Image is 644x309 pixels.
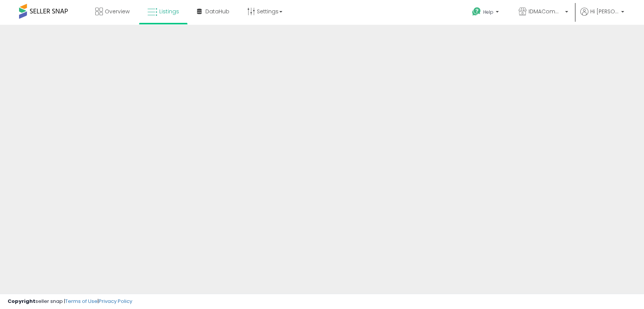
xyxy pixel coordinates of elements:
[65,298,98,305] a: Terms of Use
[466,1,506,25] a: Help
[472,7,481,16] i: Get Help
[580,8,624,25] a: Hi [PERSON_NAME]
[99,298,132,305] a: Privacy Policy
[159,8,179,15] span: Listings
[8,298,132,305] div: seller snap | |
[483,9,493,15] span: Help
[205,8,229,15] span: DataHub
[8,298,35,305] strong: Copyright
[105,8,130,15] span: Overview
[529,8,563,15] span: IDMACommerce LLC
[590,8,619,15] span: Hi [PERSON_NAME]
